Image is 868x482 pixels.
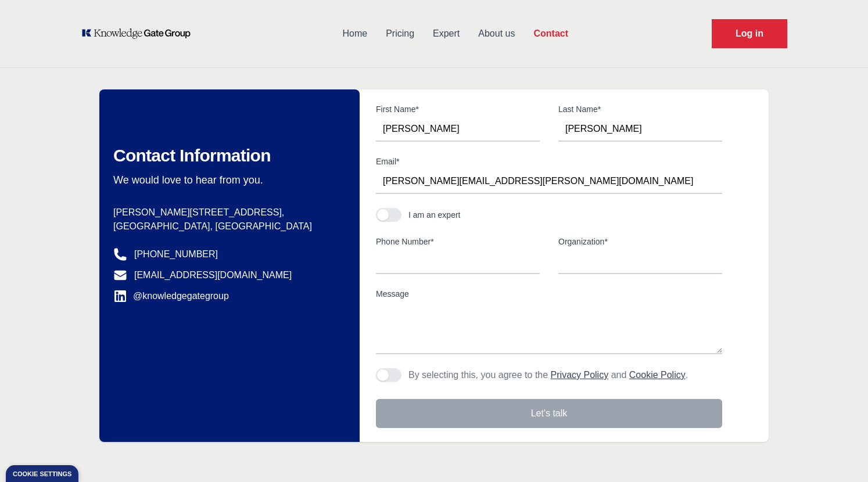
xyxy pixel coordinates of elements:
[712,19,787,48] a: Request Demo
[113,206,332,220] p: [PERSON_NAME][STREET_ADDRESS],
[376,236,540,247] label: Phone Number*
[424,19,469,49] a: Expert
[408,209,461,221] div: I am an expert
[113,173,332,187] p: We would love to hear from you.
[376,399,722,428] button: Let's talk
[13,471,71,477] div: Cookie settings
[524,19,578,49] a: Contact
[113,220,332,233] p: [GEOGRAPHIC_DATA], [GEOGRAPHIC_DATA]
[376,156,722,167] label: Email*
[558,236,722,247] label: Organization*
[629,370,686,380] a: Cookie Policy
[551,370,609,380] a: Privacy Policy
[134,247,218,261] a: [PHONE_NUMBER]
[469,19,524,49] a: About us
[113,289,229,303] a: @knowledgegategroup
[81,28,199,39] a: KOL Knowledge Platform: Talk to Key External Experts (KEE)
[376,288,722,300] label: Message
[134,268,292,282] a: [EMAIL_ADDRESS][DOMAIN_NAME]
[113,145,332,166] h2: Contact Information
[408,368,688,382] p: By selecting this, you agree to the and .
[376,19,424,49] a: Pricing
[810,426,868,482] iframe: Chat Widget
[333,19,376,49] a: Home
[376,103,540,115] label: First Name*
[558,103,722,115] label: Last Name*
